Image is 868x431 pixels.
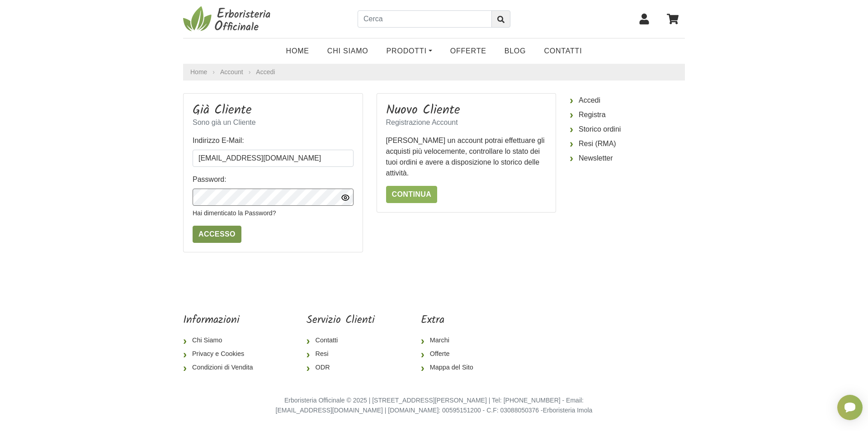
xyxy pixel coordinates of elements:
h5: Informazioni [183,314,260,327]
a: Chi Siamo [318,42,377,60]
input: Accesso [193,226,241,243]
h5: Servizio Clienti [307,314,375,327]
a: Condizioni di Vendita [183,361,260,374]
a: OFFERTE [441,42,495,60]
nav: breadcrumb [183,64,685,81]
label: Indirizzo E-Mail: [193,135,244,146]
a: Erboristeria Imola [543,407,593,414]
p: Registrazione Account [386,117,547,128]
a: Mappa del Sito [421,361,481,374]
a: Chi Siamo [183,334,260,347]
a: ODR [307,361,375,374]
a: Contatti [535,42,591,60]
a: Storico ordini [570,122,685,137]
iframe: fb:page Facebook Social Plugin [527,314,685,346]
input: Cerca [358,10,492,28]
a: Accedi [256,68,275,76]
a: Accedi [570,93,685,108]
small: Erboristeria Officinale © 2025 | [STREET_ADDRESS][PERSON_NAME] | Tel: [PHONE_NUMBER] - Email: [EM... [276,397,593,414]
a: Contatti [307,334,375,347]
a: Blog [495,42,535,60]
a: Newsletter [570,151,685,166]
a: Registra [570,108,685,122]
img: Erboristeria Officinale [183,5,274,33]
iframe: Smartsupp widget button [837,395,863,420]
a: Privacy e Cookies [183,347,260,361]
p: Sono già un Cliente [193,117,354,128]
label: Password: [193,174,226,185]
a: Resi (RMA) [570,137,685,151]
h3: Nuovo Cliente [386,103,547,118]
a: Marchi [421,334,481,347]
input: Indirizzo E-Mail: [193,150,354,167]
a: Account [220,67,243,77]
a: Home [277,42,318,60]
a: Continua [386,186,438,203]
a: Resi [307,347,375,361]
a: Offerte [421,347,481,361]
p: [PERSON_NAME] un account potrai effettuare gli acquisti più velocemente, controllare lo stato dei... [386,135,547,179]
a: Hai dimenticato la Password? [193,209,276,217]
h5: Extra [421,314,481,327]
a: Home [190,67,207,77]
h3: Già Cliente [193,103,354,118]
a: Prodotti [377,42,441,60]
